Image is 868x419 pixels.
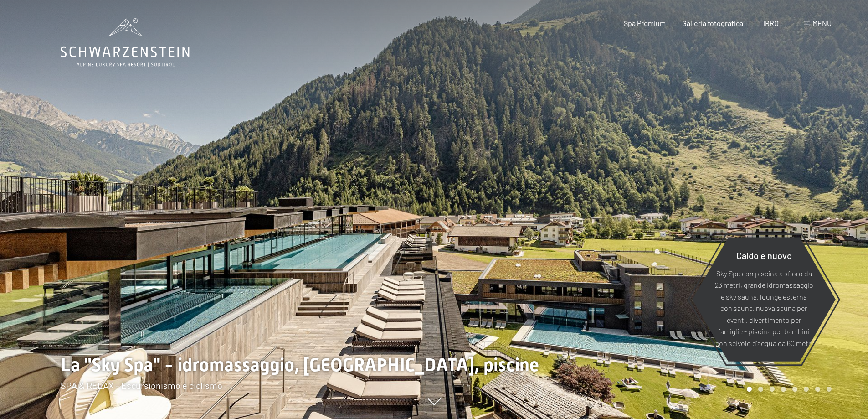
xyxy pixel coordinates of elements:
a: Spa Premium [624,19,666,27]
font: Caldo e nuovo [736,249,792,260]
div: Pagina 2 della giostra [758,387,763,392]
font: menu [812,19,832,27]
font: Sky Spa con piscina a sfioro da 23 metri, grande idromassaggio e sky sauna, lounge esterna con sa... [715,269,813,347]
div: Paginazione carosello [744,387,832,392]
div: Pagina 5 della giostra [792,387,797,392]
div: Pagina 4 del carosello [781,387,786,392]
a: Caldo e nuovo Sky Spa con piscina a sfioro da 23 metri, grande idromassaggio e sky sauna, lounge ... [692,237,836,362]
div: Pagina 6 della giostra [804,387,809,392]
div: Pagina 8 della giostra [827,387,832,392]
a: LIBRO [759,19,779,27]
div: Pagina 3 della giostra [770,387,775,392]
div: Pagina Carosello 1 (Diapositiva corrente) [747,387,752,392]
div: Carosello Pagina 7 [815,387,820,392]
a: Galleria fotografica [682,19,743,27]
